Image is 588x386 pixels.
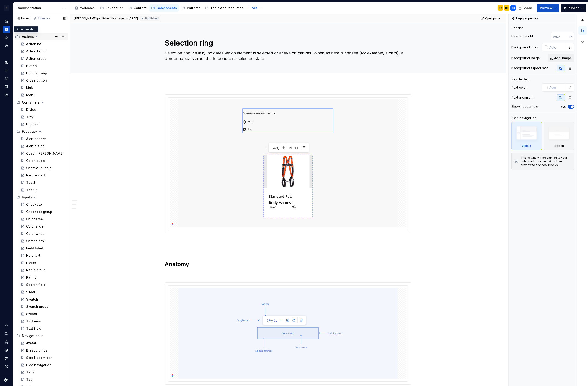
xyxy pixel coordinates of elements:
[97,17,138,20] div: published this page on [DATE]
[26,122,39,127] div: Popover
[561,105,566,109] label: Yes
[522,144,531,148] div: Visible
[511,34,533,39] div: Header height
[134,6,147,10] div: Content
[14,26,38,32] div: Documentation
[26,93,35,97] div: Menu
[26,290,35,294] div: Slider
[26,151,63,156] div: Coach [PERSON_NAME]
[15,99,68,106] div: Containers
[26,341,36,345] div: Avatar
[548,43,566,51] input: Auto
[80,6,96,10] div: Welcome!
[26,224,45,229] div: Color slider
[26,231,45,236] div: Color wheel
[26,253,40,258] div: Help text
[22,195,32,199] div: Inputs
[26,275,37,280] div: Rating
[22,34,34,39] div: Actions
[3,91,10,99] div: Data sources
[26,42,42,46] div: Action bar
[3,18,10,25] div: Home
[26,180,35,185] div: Toast
[26,188,37,192] div: Tooltip
[3,26,10,33] a: Documentation
[3,322,10,329] button: Notifications
[26,282,46,287] div: Search field
[19,70,68,77] a: Button group
[26,246,43,251] div: Field label
[246,5,263,11] button: Add
[26,370,34,375] div: Tabs
[15,25,32,31] button: Add
[19,208,68,215] a: Checkbox group
[19,245,68,252] a: Field label
[19,62,68,70] a: Button
[512,6,515,10] div: OS
[19,369,68,376] a: Tabs
[19,164,68,172] a: Contextual help
[3,338,10,346] div: Invite team
[521,156,571,167] div: This setting will be applied to your published documentation. Use preview to see how it looks.
[15,332,68,339] div: Navigation
[3,347,10,354] a: Settings
[3,34,10,41] div: Analytics
[20,26,26,30] span: Add
[19,91,68,99] a: Menu
[252,6,257,10] span: Add
[15,194,68,201] div: Inputs
[19,84,68,91] a: Link
[1,3,12,13] button: N
[19,215,68,223] a: Color area
[98,4,126,12] a: Foundation
[511,85,527,90] div: Text color
[19,172,68,179] a: In-line alert
[19,40,68,48] a: Action bar
[106,6,124,10] div: Foundation
[19,310,68,318] a: Switch
[19,201,68,208] a: Checkbox
[15,33,68,40] div: Actions
[26,202,42,207] div: Checkbox
[19,288,68,296] a: Slider
[3,67,10,74] a: Components
[19,354,68,361] a: Scroll-zoom bar
[164,49,410,62] textarea: Selection ring visually indicates which element is selected or active on canvas. When an item is ...
[22,129,37,134] div: Feedback
[187,6,200,10] div: Patterns
[19,237,68,245] a: Combo box
[499,6,502,10] div: BZ
[19,106,68,113] a: Divider
[74,17,97,20] span: [PERSON_NAME]
[26,85,33,90] div: Link
[511,56,540,60] div: Background image
[19,223,68,230] a: Color slider
[73,3,245,13] div: Page tree
[19,186,68,194] a: Tooltip
[540,6,553,10] span: Preview
[180,4,202,12] a: Patterns
[19,121,68,128] a: Popover
[511,104,538,109] div: Show header text
[26,319,41,324] div: Text area
[149,4,179,12] a: Components
[548,54,574,62] button: Add image
[26,326,41,331] div: Text field
[19,376,68,383] a: Tag
[511,77,530,82] div: Header text
[479,15,502,22] a: Open page
[511,26,523,30] div: Header
[19,252,68,259] a: Help text
[3,42,10,49] a: Code automation
[19,77,68,84] a: Close button
[19,303,68,310] a: Swatch group
[511,116,536,120] div: Side navigation
[22,334,39,338] div: Navigation
[164,38,410,49] textarea: Selection ring
[145,17,159,20] span: Published
[485,17,500,20] span: Open page
[516,4,535,12] button: Share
